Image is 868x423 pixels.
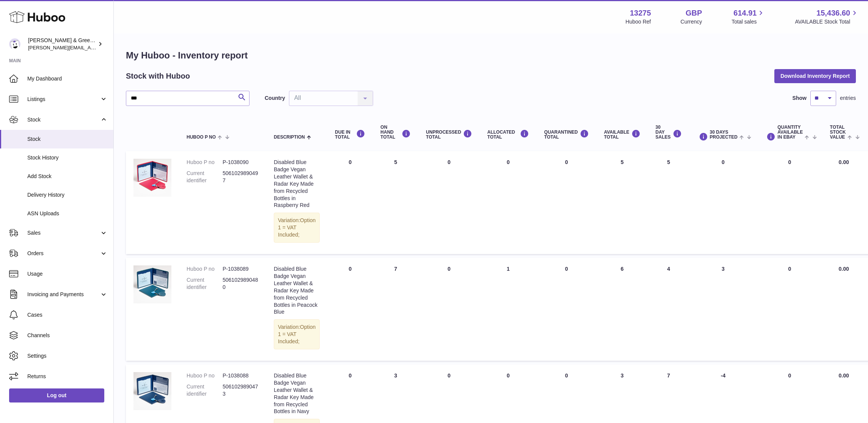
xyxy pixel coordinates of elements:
span: 0 [565,159,568,165]
span: Cases [27,311,108,319]
h2: Stock with Huboo [126,71,190,81]
span: My Dashboard [27,75,108,82]
span: Usage [27,270,108,278]
span: 15,436.60 [816,8,850,18]
dd: P-1038089 [223,265,259,273]
span: Option 1 = VAT Included; [278,217,315,238]
span: Quantity Available in eBay [777,125,803,140]
dd: 5061029890473 [223,383,259,398]
img: product image [133,159,171,197]
dt: Huboo P no [187,372,223,379]
dt: Current identifier [187,170,223,184]
dt: Current identifier [187,383,223,398]
span: Total sales [731,18,765,25]
span: Delivery History [27,191,108,199]
a: Log out [9,388,104,402]
span: ASN Uploads [27,210,108,217]
span: Returns [27,373,108,380]
td: 1 [480,258,537,361]
td: 4 [648,258,689,361]
td: 7 [373,258,418,361]
div: Variation: [274,213,320,243]
td: 0 [689,151,757,254]
span: 0.00 [838,159,849,165]
span: 0 [565,372,568,379]
span: 614.91 [733,8,757,18]
label: Country [265,95,285,102]
div: ON HAND Total [380,125,411,140]
span: 0.00 [838,372,849,379]
td: 0 [418,258,480,361]
strong: 13275 [630,8,651,18]
button: Download Inventory Report [774,69,856,83]
dt: Huboo P no [187,265,223,273]
td: 5 [648,151,689,254]
span: Invoicing and Payments [27,291,100,298]
span: entries [840,95,856,102]
h1: My Huboo - Inventory report [126,49,856,62]
span: Add Stock [27,173,108,180]
a: 614.91 Total sales [731,8,765,25]
div: Disabled Blue Badge Vegan Leather Wallet & Radar Key Made from Recycled Bottles in Raspberry Red [274,159,320,209]
div: Disabled Blue Badge Vegan Leather Wallet & Radar Key Made from Recycled Bottles in Navy [274,372,320,415]
td: 0 [418,151,480,254]
span: Stock [27,116,100,123]
span: AVAILABLE Stock Total [795,18,859,25]
td: 0 [327,151,373,254]
div: Currency [681,18,702,25]
span: Listings [27,96,100,103]
img: product image [133,372,171,410]
span: 30 DAYS PROJECTED [710,130,738,140]
td: 3 [689,258,757,361]
span: Channels [27,332,108,339]
span: Sales [27,229,100,237]
div: [PERSON_NAME] & Green Ltd [28,37,96,51]
strong: GBP [686,8,702,18]
td: 0 [327,258,373,361]
div: Huboo Ref [626,18,651,25]
span: Stock [27,136,108,143]
div: UNPROCESSED Total [426,129,472,140]
td: 5 [373,151,418,254]
a: 15,436.60 AVAILABLE Stock Total [795,8,859,25]
div: DUE IN TOTAL [335,129,365,140]
span: Settings [27,352,108,360]
td: 0 [480,151,537,254]
td: 0 [757,151,822,254]
span: Orders [27,250,100,257]
span: Option 1 = VAT Included; [278,324,315,344]
span: 0.00 [838,266,849,272]
span: Huboo P no [187,135,216,140]
span: 0 [565,266,568,272]
td: 5 [596,151,648,254]
dt: Current identifier [187,276,223,291]
dt: Huboo P no [187,159,223,166]
img: product image [133,265,171,303]
div: Variation: [274,319,320,349]
dd: P-1038088 [223,372,259,379]
span: Description [274,135,305,140]
div: AVAILABLE Total [604,129,640,140]
div: 30 DAY SALES [656,125,682,140]
img: ellen@bluebadgecompany.co.uk [9,38,20,50]
div: ALLOCATED Total [487,129,529,140]
span: [PERSON_NAME][EMAIL_ADDRESS][DOMAIN_NAME] [28,44,152,51]
dd: P-1038090 [223,159,259,166]
td: 0 [757,258,822,361]
div: QUARANTINED Total [544,129,589,140]
dd: 5061029890497 [223,170,259,184]
dd: 5061029890480 [223,276,259,291]
span: Total stock value [830,125,846,140]
span: Stock History [27,154,108,161]
td: 6 [596,258,648,361]
label: Show [793,95,807,102]
div: Disabled Blue Badge Vegan Leather Wallet & Radar Key Made from Recycled Bottles in Peacock Blue [274,265,320,316]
